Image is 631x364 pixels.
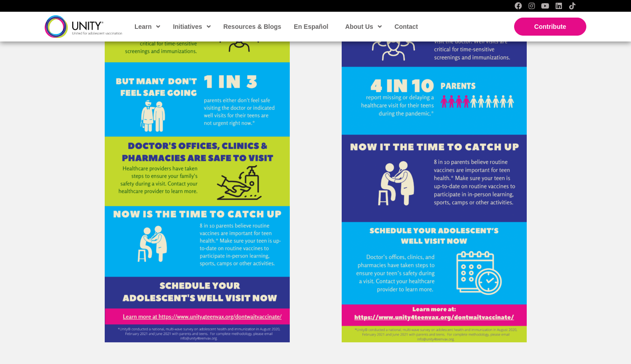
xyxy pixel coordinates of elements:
[341,16,385,37] a: About Us
[294,23,328,30] span: En Español
[555,2,562,9] a: LinkedIn
[219,16,285,37] a: Resources & Blogs
[534,23,566,30] span: Contribute
[45,15,122,37] img: unity-logo-dark
[390,16,422,37] a: Contact
[528,2,535,9] a: Instagram
[135,20,160,33] span: Learn
[289,16,332,37] a: En Español
[569,2,576,9] a: TikTok
[542,2,549,9] a: YouTube
[223,23,281,30] span: Resources & Blogs
[173,20,211,33] span: Initiatives
[515,2,522,9] a: Facebook
[345,20,382,33] span: About Us
[394,23,418,30] span: Contact
[514,18,586,36] a: Contribute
